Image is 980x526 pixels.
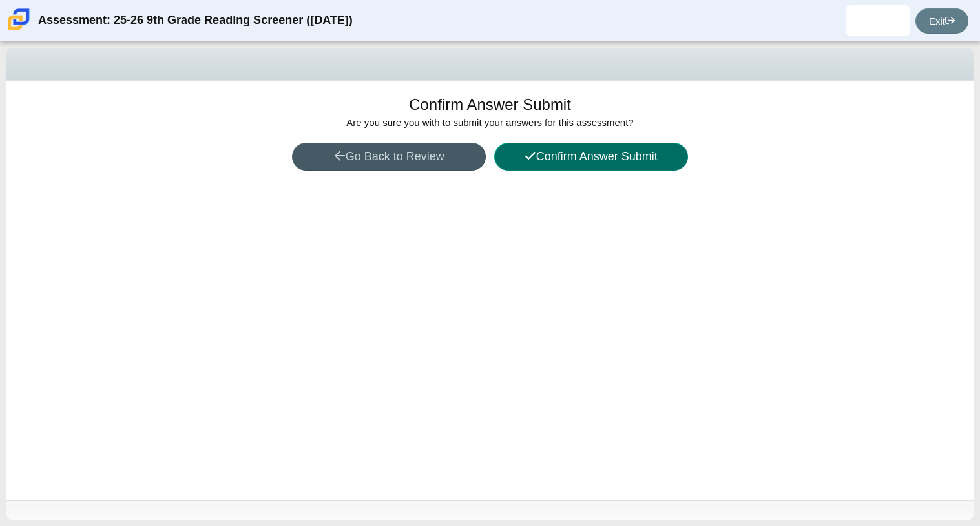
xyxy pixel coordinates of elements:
[5,6,32,33] img: Carmen School of Science & Technology
[346,117,633,128] span: Are you sure you with to submit your answers for this assessment?
[5,24,32,35] a: Carmen School of Science & Technology
[38,5,353,36] div: Assessment: 25-26 9th Grade Reading Screener ([DATE])
[868,10,888,31] img: jayden.ashley.AtSFmL
[494,143,688,171] button: Confirm Answer Submit
[409,94,571,116] h1: Confirm Answer Submit
[292,143,486,171] button: Go Back to Review
[915,8,968,34] a: Exit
